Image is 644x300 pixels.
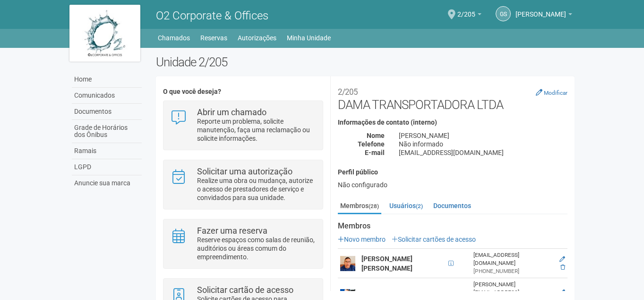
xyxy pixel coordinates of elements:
strong: E-mail [365,149,385,156]
a: Modificar [536,89,567,96]
a: Membros(28) [338,199,381,214]
a: 2/205 [457,12,481,19]
div: Não informado [392,140,575,148]
p: Realize uma obra ou mudança, autorize o acesso de prestadores de serviço e convidados para sua un... [197,176,316,202]
img: logo.jpg [69,5,140,62]
span: O2 Corporate & Offices [156,9,268,22]
a: Minha Unidade [287,31,331,45]
a: Documentos [72,104,142,120]
h4: Informações de contato (interno) [338,119,567,126]
a: Abrir um chamado Reporte um problema, solicite manutenção, faça uma reclamação ou solicite inform... [171,108,316,143]
strong: Membros [338,222,567,230]
a: Solicitar cartões de acesso [392,236,476,243]
div: [EMAIL_ADDRESS][DOMAIN_NAME] [473,251,553,267]
a: Grade de Horários dos Ônibus [72,120,142,143]
small: (2) [416,203,423,209]
div: [PERSON_NAME] [392,131,575,140]
p: Reporte um problema, solicite manutenção, faça uma reclamação ou solicite informações. [197,117,316,143]
h2: DAMA TRANSPORTADORA LTDA [338,83,567,112]
a: Autorizações [238,31,276,45]
small: Modificar [544,90,567,96]
strong: Solicitar cartão de acesso [197,285,293,295]
div: Não configurado [338,181,567,189]
small: 2/205 [338,87,358,97]
a: Comunicados [72,88,142,104]
h2: Unidade 2/205 [156,55,575,69]
p: Reserve espaços como salas de reunião, auditórios ou áreas comum do empreendimento. [197,236,316,261]
a: Editar membro [559,289,565,296]
a: [PERSON_NAME] [515,12,572,19]
div: [PHONE_NUMBER] [473,267,553,275]
div: [EMAIL_ADDRESS][DOMAIN_NAME] [392,148,575,157]
a: Home [72,72,142,88]
a: Chamados [158,31,190,45]
span: 2/205 [457,1,475,18]
strong: Telefone [358,140,385,148]
a: Usuários(2) [387,199,425,213]
small: (28) [369,203,379,209]
a: LGPD [72,159,142,175]
a: Documentos [431,199,473,213]
h4: Perfil público [338,169,567,176]
a: Editar membro [559,256,565,263]
a: Ramais [72,143,142,159]
h4: O que você deseja? [163,88,323,95]
a: Fazer uma reserva Reserve espaços como salas de reunião, auditórios ou áreas comum do empreendime... [171,227,316,261]
img: user.png [340,256,355,271]
a: Reservas [200,31,227,45]
strong: Fazer uma reserva [197,226,267,236]
a: GS [496,6,511,21]
strong: Abrir um chamado [197,107,266,117]
a: Novo membro [338,236,386,243]
a: Anuncie sua marca [72,175,142,191]
span: Gilberto Stiebler Filho [515,1,566,18]
a: Solicitar uma autorização Realize uma obra ou mudança, autorize o acesso de prestadores de serviç... [171,167,316,202]
strong: Solicitar uma autorização [197,166,292,176]
a: Excluir membro [560,264,565,271]
strong: [PERSON_NAME] [PERSON_NAME] [361,255,412,272]
strong: Nome [367,132,385,139]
